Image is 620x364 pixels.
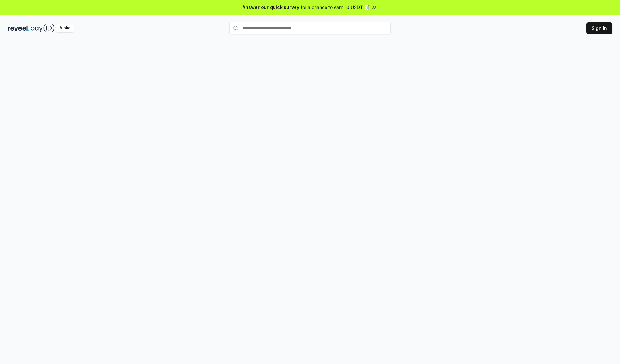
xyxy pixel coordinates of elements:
span: Answer our quick survey [243,4,299,11]
span: for a chance to earn 10 USDT 📝 [301,4,370,11]
img: reveel_dark [8,24,29,32]
div: Alpha [56,24,74,32]
button: Sign In [586,22,612,34]
img: pay_id [31,24,55,32]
